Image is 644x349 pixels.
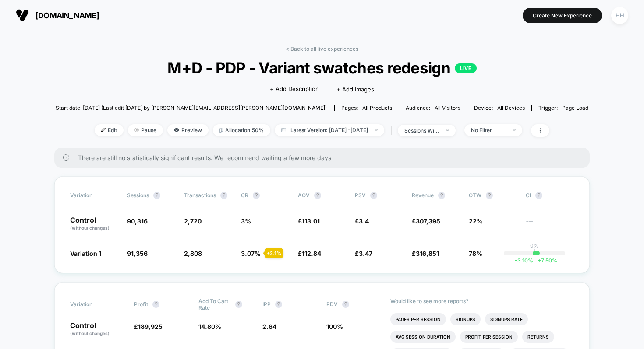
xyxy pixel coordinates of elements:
span: Pause [128,124,163,136]
span: Variation 1 [70,250,101,257]
span: 307,395 [416,217,440,225]
button: ? [438,192,445,199]
span: CI [526,192,574,199]
p: | [534,249,535,255]
span: + Add Images [336,86,374,93]
img: end [446,129,449,131]
span: £ [355,250,372,257]
span: There are still no statistically significant results. We recommend waiting a few more days [78,154,572,161]
span: M+D - PDP - Variant swatches redesign [82,59,562,77]
span: (without changes) [70,225,110,230]
span: £ [412,250,439,257]
img: edit [101,128,106,132]
span: 78% [469,250,482,257]
span: OTW [469,192,517,199]
span: Preview [167,124,209,136]
span: 3.4 [359,217,369,225]
span: £ [298,217,320,225]
span: all devices [497,105,525,111]
span: PDV [326,301,338,307]
button: ? [153,192,160,199]
span: --- [526,219,574,231]
span: Variation [70,298,118,311]
a: < Back to all live experiences [286,45,358,52]
p: 0% [530,242,539,249]
span: Transactions [184,192,216,199]
span: 3.47 [359,250,372,257]
img: end [375,129,378,131]
span: (without changes) [70,331,110,336]
span: 3.07 % [241,250,261,257]
span: Profit [134,301,148,307]
button: [DOMAIN_NAME] [13,8,102,22]
span: Variation [70,192,118,199]
p: Control [70,322,125,337]
span: all products [362,105,392,111]
span: 14.80 % [198,323,221,330]
img: calendar [281,128,286,132]
span: AOV [298,192,310,199]
span: 22% [469,217,483,225]
span: All Visitors [435,105,460,111]
img: end [513,129,516,131]
div: No Filter [471,127,506,133]
span: 113.01 [302,217,320,225]
p: Would like to see more reports? [390,298,574,304]
span: 2,720 [184,217,202,225]
span: IPP [262,301,271,307]
span: £ [412,217,440,225]
button: ? [152,301,159,308]
span: Page Load [562,105,588,111]
div: + 2.1 % [265,248,283,258]
span: 3 % [241,217,251,225]
img: rebalance [219,128,223,133]
button: ? [314,192,321,199]
span: Sessions [127,192,149,199]
span: £ [298,250,321,257]
span: 316,851 [416,250,439,257]
button: ? [275,301,282,308]
li: Signups Rate [485,313,528,325]
span: Allocation: 50% [213,124,270,136]
div: Audience: [406,105,460,111]
div: Pages: [341,105,392,111]
button: ? [342,301,349,308]
button: HH [609,7,631,24]
button: Create New Experience [523,8,602,23]
span: [DOMAIN_NAME] [35,11,99,20]
li: Pages Per Session [390,313,446,325]
span: 2.64 [262,323,276,330]
button: ? [535,192,542,199]
span: + Add Description [270,85,319,94]
span: + [538,257,541,264]
span: £ [134,323,163,330]
div: HH [611,7,628,24]
span: 112.84 [302,250,321,257]
li: Profit Per Session [460,331,518,343]
span: 100 % [326,323,343,330]
span: -3.10 % [515,257,533,264]
li: Returns [522,331,554,343]
p: Control [70,216,118,231]
span: 2,808 [184,250,202,257]
button: ? [235,301,242,308]
span: Latest Version: [DATE] - [DATE] [275,124,384,136]
span: Start date: [DATE] (Last edit [DATE] by [PERSON_NAME][EMAIL_ADDRESS][PERSON_NAME][DOMAIN_NAME]) [56,105,327,111]
span: Edit [95,124,124,136]
li: Avg Session Duration [390,331,456,343]
span: Revenue [412,192,434,199]
button: ? [486,192,493,199]
img: Visually logo [16,9,29,22]
img: end [134,128,139,132]
button: ? [253,192,260,199]
span: 189,925 [138,323,163,330]
p: LIVE [455,63,477,73]
div: Trigger: [538,105,588,111]
div: sessions with impression [404,127,439,134]
span: 91,356 [127,250,148,257]
span: Add To Cart Rate [198,298,231,311]
span: Device: [467,105,531,111]
li: Signups [450,313,481,325]
span: PSV [355,192,366,199]
span: 7.50 % [533,257,557,264]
